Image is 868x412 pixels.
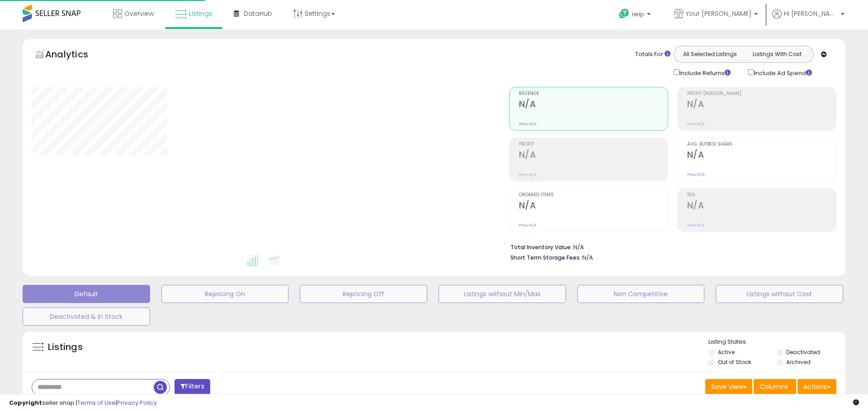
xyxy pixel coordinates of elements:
a: Hi [PERSON_NAME] [772,9,844,29]
span: Revenue [519,91,668,96]
h2: N/A [687,99,836,111]
span: Ordered Items [519,193,668,198]
button: Repricing Off [300,285,427,303]
span: N/A [582,253,593,262]
small: Prev: N/A [519,121,537,127]
span: Overview [124,9,154,18]
h2: N/A [687,150,836,162]
div: Include Ad Spend [741,67,826,78]
span: Profit [519,142,668,147]
h2: N/A [519,150,668,162]
strong: Copyright [9,398,42,407]
button: Repricing On [161,285,289,303]
span: Your [PERSON_NAME] [686,9,751,18]
button: Listings With Cost [743,48,811,60]
div: Include Returns [667,67,741,78]
button: All Selected Listings [676,48,744,60]
span: Listings [189,9,212,18]
h2: N/A [519,200,668,213]
span: Profit [PERSON_NAME] [687,91,836,96]
i: Get Help [618,8,630,19]
button: Deactivated & In Stock [23,308,150,326]
small: Prev: N/A [687,223,705,228]
span: Avg. Buybox Share [687,142,836,147]
a: Help [612,1,660,29]
small: Prev: N/A [687,121,705,127]
button: Listings without Min/Max [439,285,566,303]
li: N/A [510,241,830,252]
small: Prev: N/A [519,172,537,177]
small: Prev: N/A [687,172,705,177]
div: Totals For [635,50,670,59]
b: Short Term Storage Fees: [510,254,581,261]
h2: N/A [519,99,668,111]
button: Listings without Cost [716,285,843,303]
span: Help [632,10,644,18]
span: DataHub [244,9,272,18]
span: Hi [PERSON_NAME] [784,9,838,18]
button: Default [23,285,150,303]
div: seller snap | | [9,399,157,407]
small: Prev: N/A [519,223,537,228]
button: Non Competitive [577,285,705,303]
h2: N/A [687,200,836,213]
b: Total Inventory Value: [510,243,572,251]
span: ROI [687,193,836,198]
h5: Analytics [45,48,106,63]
